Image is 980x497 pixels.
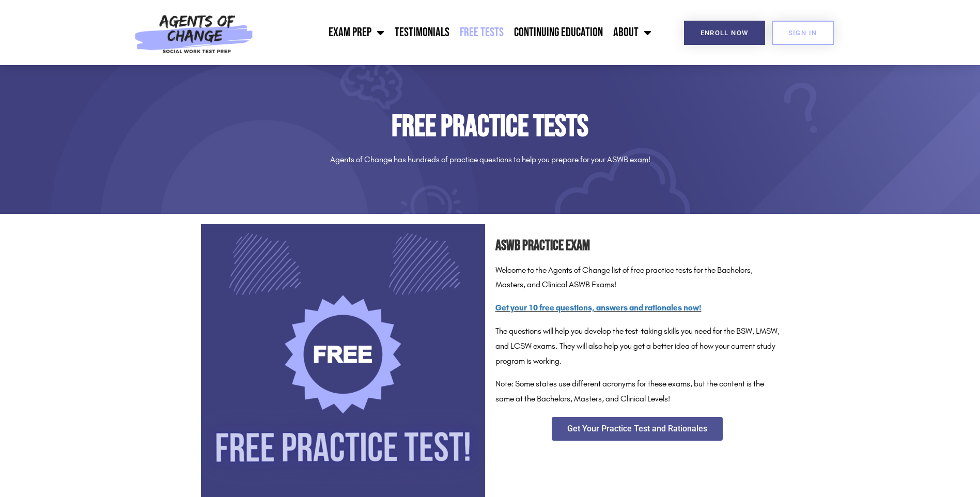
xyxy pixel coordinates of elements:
h2: ASWB Practice Exam [495,235,780,258]
a: Free Tests [455,20,509,45]
span: Get Your Practice Test and Rationales [567,425,707,433]
nav: Menu [259,20,657,45]
span: Enroll Now [701,29,749,36]
a: SIGN IN [772,21,834,45]
a: Testimonials [390,20,455,45]
a: Enroll Now [684,21,765,45]
a: Continuing Education [509,20,608,45]
p: Note: Some states use different acronyms for these exams, but the content is the same at the Bach... [495,377,780,407]
p: Welcome to the Agents of Change list of free practice tests for the Bachelors, Masters, and Clini... [495,263,780,293]
a: Get Your Practice Test and Rationales [552,417,723,441]
h1: Free Practice Tests [201,112,780,142]
p: Agents of Change has hundreds of practice questions to help you prepare for your ASWB exam! [201,152,780,167]
p: The questions will help you develop the test-taking skills you need for the BSW, LMSW, and LCSW e... [495,324,780,368]
a: About [608,20,657,45]
a: Get your 10 free questions, answers and rationales now! [495,303,702,313]
span: SIGN IN [788,29,817,36]
a: Exam Prep [323,20,390,45]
